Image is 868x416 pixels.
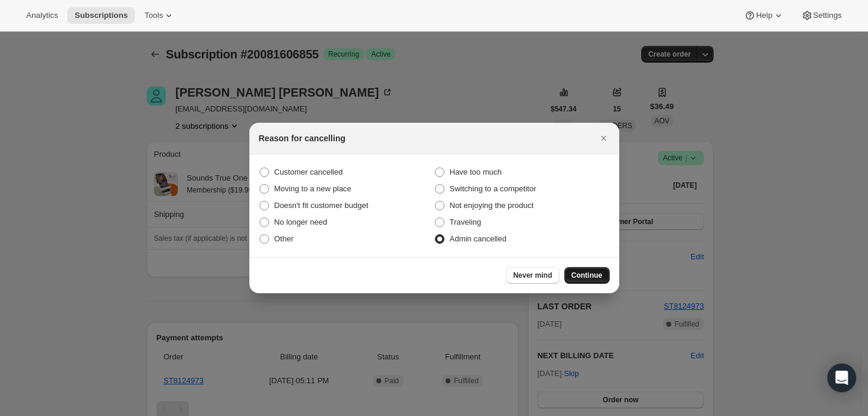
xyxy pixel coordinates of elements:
[564,267,610,284] button: Continue
[827,364,856,392] div: Open Intercom Messenger
[513,271,552,280] span: Never mind
[450,201,534,210] span: Not enjoying the product
[274,201,369,210] span: Doesn't fit customer budget
[794,7,849,24] button: Settings
[259,132,345,144] h2: Reason for cancelling
[26,11,58,20] span: Analytics
[450,167,502,176] span: Have too much
[274,234,294,243] span: Other
[274,218,328,226] span: No longer need
[813,11,842,20] span: Settings
[450,218,481,226] span: Traveling
[274,184,351,193] span: Moving to a new place
[756,11,772,20] span: Help
[144,11,163,20] span: Tools
[450,184,536,193] span: Switching to a competitor
[595,130,612,147] button: Close
[67,7,135,24] button: Subscriptions
[75,11,128,20] span: Subscriptions
[137,7,182,24] button: Tools
[450,234,506,243] span: Admin cancelled
[19,7,65,24] button: Analytics
[737,7,791,24] button: Help
[572,271,603,280] span: Continue
[506,267,559,284] button: Never mind
[274,167,343,176] span: Customer cancelled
